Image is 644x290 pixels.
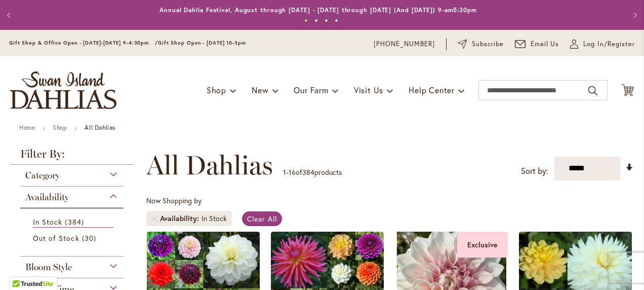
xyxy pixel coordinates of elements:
[289,167,296,177] span: 16
[8,254,36,282] iframe: Launch Accessibility Center
[304,19,308,22] button: 1 of 4
[457,232,508,258] div: Exclusive
[374,39,435,49] a: [PHONE_NUMBER]
[25,262,72,273] span: Bloom Style
[458,39,504,49] a: Subscribe
[521,162,548,180] label: Sort by:
[283,164,342,180] p: - of products
[146,150,273,180] span: All Dahlias
[160,213,202,224] span: Availability
[10,71,116,109] a: store logo
[247,214,277,224] span: Clear All
[159,6,477,14] a: Annual Dahlia Festival, August through [DATE] - [DATE] through [DATE] (And [DATE]) 9-am5:30pm
[409,85,455,95] span: Help Center
[335,19,338,22] button: 4 of 4
[583,39,635,49] span: Log In/Register
[302,167,314,177] span: 384
[202,213,227,224] div: In Stock
[283,167,286,177] span: 1
[294,85,328,95] span: Our Farm
[10,149,134,165] strong: Filter By:
[33,216,113,228] a: In Stock 384
[207,85,226,95] span: Shop
[325,19,328,22] button: 3 of 4
[9,40,158,46] span: Gift Shop & Office Open - [DATE]-[DATE] 9-4:30pm /
[19,124,35,131] a: Home
[25,170,60,181] span: Category
[252,85,268,95] span: New
[65,216,86,227] span: 384
[242,211,282,226] a: Clear All
[151,215,157,222] a: Remove Availability In Stock
[53,124,67,131] a: Shop
[624,5,644,25] button: Next
[570,39,635,49] a: Log In/Register
[472,39,504,49] span: Subscribe
[85,124,115,131] strong: All Dahlias
[82,233,99,243] span: 30
[314,19,318,22] button: 2 of 4
[33,233,79,243] span: Out of Stock
[515,39,559,49] a: Email Us
[33,217,62,227] span: In Stock
[33,233,113,243] a: Out of Stock 30
[146,196,202,205] span: Now Shopping by
[158,40,246,46] span: Gift Shop Open - [DATE] 10-3pm
[354,85,383,95] span: Visit Us
[531,39,559,49] span: Email Us
[25,192,69,203] span: Availability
